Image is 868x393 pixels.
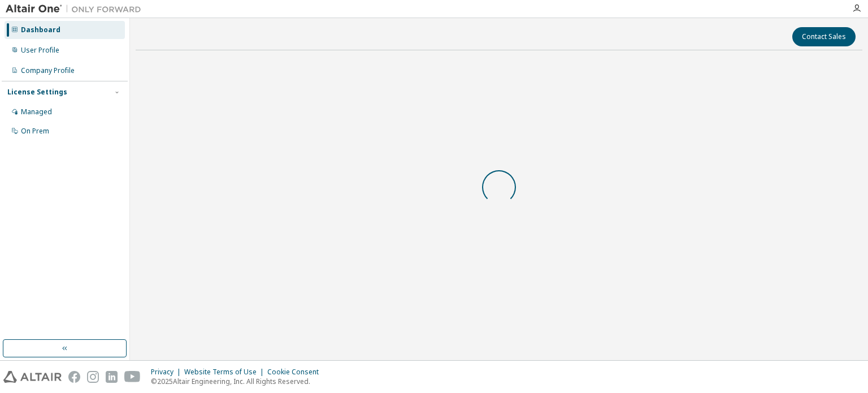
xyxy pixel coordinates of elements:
[87,371,99,383] img: instagram.svg
[7,88,67,97] div: License Settings
[6,3,147,15] img: Altair One
[21,25,60,34] div: Dashboard
[792,27,856,46] button: Contact Sales
[151,377,325,386] p: © 2025 Altair Engineering, Inc. All Rights Reserved.
[3,371,62,383] img: altair_logo.svg
[68,371,80,383] img: facebook.svg
[21,66,75,75] div: Company Profile
[184,368,267,377] div: Website Terms of Use
[106,371,118,383] img: linkedin.svg
[124,371,141,383] img: youtube.svg
[151,368,184,377] div: Privacy
[21,46,59,55] div: User Profile
[21,127,49,136] div: On Prem
[21,107,52,116] div: Managed
[267,368,325,377] div: Cookie Consent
